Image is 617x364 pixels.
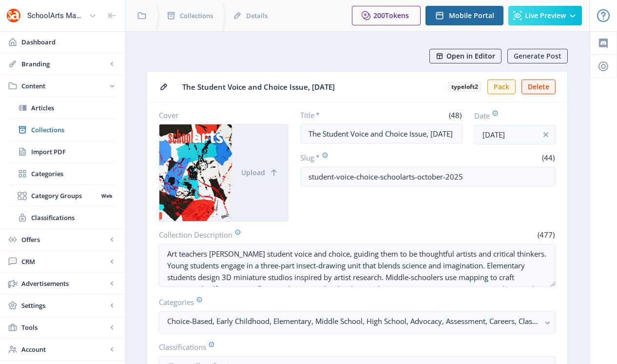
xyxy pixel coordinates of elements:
[31,213,115,222] span: Classifications
[300,124,463,143] input: Type Collection Title ...
[507,49,568,63] button: Generate Post
[10,163,115,184] a: Categories
[31,125,115,135] span: Collections
[21,59,107,69] span: Branding
[536,230,556,240] span: (477)
[385,11,409,20] span: Tokens
[182,82,440,92] span: The Student Voice and Choice Issue, [DATE]
[21,279,107,288] span: Advertisements
[540,153,556,162] span: (44)
[21,257,107,266] span: CRM
[352,6,421,25] button: 200Tokens
[10,185,115,206] a: Category GroupsWeb
[21,37,117,47] span: Dashboard
[180,11,213,20] span: Collections
[21,235,107,244] span: Offers
[474,125,556,144] input: Publishing Date
[541,130,551,140] nb-icon: info
[6,8,21,23] img: properties.app_icon.png
[425,6,503,25] button: Mobile Portal
[429,49,501,63] button: Open in Editor
[31,103,115,113] span: Articles
[447,110,463,120] span: (48)
[159,229,353,240] label: Collection Description
[159,110,281,120] label: Cover
[159,297,548,307] label: Categories
[21,344,107,354] span: Account
[10,141,115,162] a: Import PDF
[514,52,561,60] span: Generate Post
[232,124,288,221] button: Upload
[449,12,494,20] span: Mobile Portal
[21,81,107,91] span: Content
[27,5,85,26] div: SchoolArts Magazine
[31,191,98,201] span: Category Groups
[536,125,556,144] button: info
[21,301,107,310] span: Settings
[246,11,268,20] span: Details
[10,119,115,141] a: Collections
[487,80,516,94] button: Pack
[10,97,115,119] a: Articles
[300,152,424,163] label: Slug
[521,80,556,94] button: Delete
[10,207,115,228] a: Classifications
[300,167,556,186] input: this-is-how-a-slug-looks-like
[167,315,540,327] nb-select-label: Choice-Based, Early Childhood, Elementary, Middle School, High School, Advocacy, Assessment, Care...
[446,52,495,60] span: Open in Editor
[508,6,582,25] button: Live Preview
[241,169,265,177] span: Upload
[300,110,378,120] label: Title
[474,110,548,121] label: Date
[448,82,482,92] b: typeloft2
[525,12,566,20] span: Live Preview
[31,169,115,179] span: Categories
[21,323,107,332] span: Tools
[98,191,115,201] nb-badge: Web
[159,311,556,334] button: Choice-Based, Early Childhood, Elementary, Middle School, High School, Advocacy, Assessment, Care...
[31,147,115,157] span: Import PDF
